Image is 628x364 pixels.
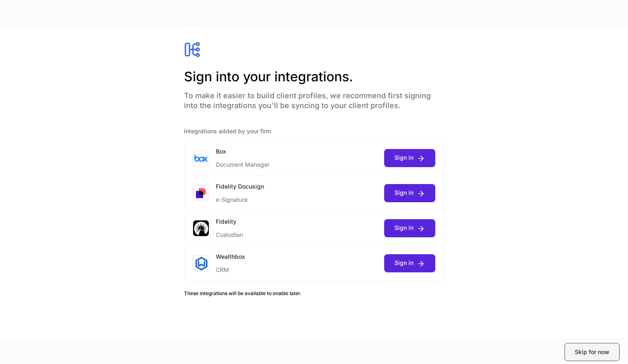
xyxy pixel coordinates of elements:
[184,127,444,135] h5: Integrations added by your firm
[216,191,264,204] div: e-Signature
[384,184,435,202] button: Sign in
[384,254,435,272] button: Sign in
[216,261,245,274] div: CRM
[564,343,620,361] button: Skip for now
[216,156,269,169] div: Document Manager
[216,147,269,156] div: Box
[394,224,425,232] div: Sign in
[575,348,609,356] div: Skip for now
[384,219,435,237] button: Sign in
[394,154,425,162] div: Sign in
[394,259,425,267] div: Sign in
[384,149,435,167] button: Sign in
[184,86,444,111] h4: To make it easier to build client profiles, we recommend first signing into the integrations you'...
[184,68,444,86] h2: Sign into your integrations.
[216,217,243,226] div: Fidelity
[216,226,243,239] div: Custodian
[194,154,208,162] img: oYqM9ojoZLfzCHUefNbBcWHcyDPbQKagtYciMC8pFl3iZXy3dU33Uwy+706y+0q2uJ1ghNQf2OIHrSh50tUd9HaB5oMc62p0G...
[216,182,264,191] div: Fidelity Docusign
[184,289,444,297] h6: These integrations will be available to enable later.
[216,253,245,261] div: Wealthbox
[394,189,425,197] div: Sign in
